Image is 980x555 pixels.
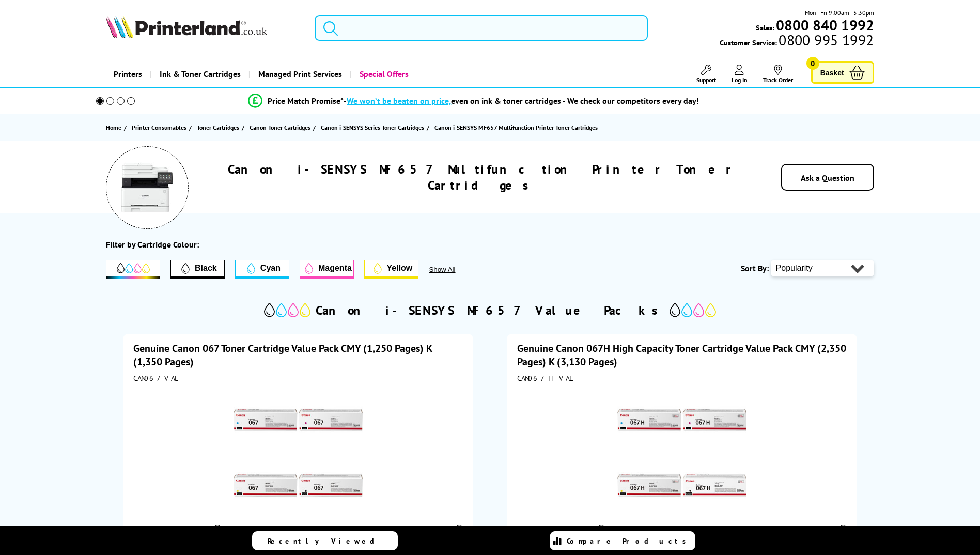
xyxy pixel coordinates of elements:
h2: Canon i-SENSYS MF657 Value Packs [316,302,664,318]
span: Yellow [387,264,413,273]
span: Sales: [756,23,774,33]
a: Ask a Question [801,173,854,183]
h1: Canon i-SENSYS MF657 Multifunction Printer Toner Cartridges [220,161,742,193]
span: Customer Service: [720,35,874,48]
a: Printerland Logo [106,16,302,40]
img: Printerland Logo [106,16,267,38]
div: - even on ink & toner cartridges - We check our competitors every day! [344,96,699,106]
div: Page yields [133,525,331,534]
span: Price Match Promise* [268,96,344,106]
img: Canon i-SENSYS MF657 Multifunction Printer Toner Cartridges [121,162,173,213]
span: Mon - Fri 9:00am - 5:30pm [805,8,874,18]
li: modal_Promise [82,92,866,110]
div: Running costs [352,525,463,534]
div: Running costs [736,525,847,534]
span: Basket [820,66,844,80]
span: Black [195,264,217,273]
div: Page yields [517,525,715,534]
a: Compare Products [550,531,695,550]
div: Filter by Cartridge Colour: [106,239,199,250]
a: Canon i-SENSYS Series Toner Cartridges [321,122,427,133]
a: Toner Cartridges [197,122,242,133]
span: Canon i-SENSYS MF657 Multifunction Printer Toner Cartridges [434,124,598,131]
span: Ink & Toner Cartridges [160,61,241,87]
a: Track Order [763,65,793,84]
a: Recently Viewed [252,531,398,550]
img: Canon 067 Toner Cartridge Value Pack CMY (1,250 Pages) K (1,350 Pages) [234,388,363,517]
a: Special Offers [350,61,416,87]
a: Managed Print Services [248,61,350,87]
a: Basket 0 [811,61,874,84]
a: Printers [106,61,150,87]
button: Cyan [235,260,289,279]
span: Printer Consumables [132,122,186,133]
button: Filter by Black [170,260,225,279]
span: Canon Toner Cartridges [250,122,310,133]
div: CAN067VAL [133,374,463,383]
span: Cyan [260,264,281,273]
a: 0800 840 1992 [774,20,874,30]
span: Log In [732,76,748,84]
span: Canon i-SENSYS Series Toner Cartridges [321,122,424,133]
a: Home [106,122,124,133]
span: 0800 995 1992 [777,35,874,45]
b: 0800 840 1992 [776,16,874,35]
a: Log In [732,65,748,84]
a: Genuine Canon 067H High Capacity Toner Cartridge Value Pack CMY (2,350 Pages) K (3,130 Pages) [517,342,846,368]
span: Recently Viewed [268,536,385,546]
span: Compare Products [567,536,692,546]
a: Printer Consumables [132,122,189,133]
button: Show All [429,266,483,273]
img: Canon 067H High Capacity Toner Cartridge Value Pack CMY (2,350 Pages) K (3,130 Pages) [617,388,746,517]
div: CAN067HVAL [517,374,847,383]
span: We won’t be beaten on price, [347,96,451,106]
a: Ink & Toner Cartridges [150,61,248,87]
a: Canon Toner Cartridges [250,122,313,133]
a: Genuine Canon 067 Toner Cartridge Value Pack CMY (1,250 Pages) K (1,350 Pages) [133,342,432,368]
span: Magenta [318,264,352,273]
span: 0 [806,57,819,70]
span: Support [696,76,716,84]
button: Yellow [364,260,418,279]
button: Magenta [300,260,354,279]
a: Support [696,65,716,84]
span: Sort By: [741,263,769,273]
span: Toner Cartridges [197,122,239,133]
